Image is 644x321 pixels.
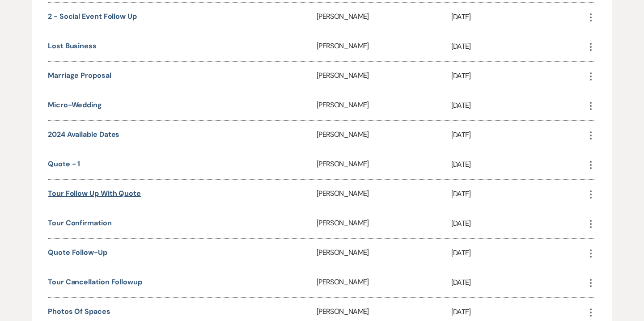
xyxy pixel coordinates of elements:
[317,209,451,238] div: [PERSON_NAME]
[48,218,112,228] a: Tour Confirmation
[451,188,586,200] p: [DATE]
[48,12,137,21] a: 2 - Social Event Follow Up
[317,180,451,209] div: [PERSON_NAME]
[48,189,141,198] a: Tour Follow Up with Quote
[317,121,451,150] div: [PERSON_NAME]
[48,100,102,110] a: Micro-Wedding
[317,91,451,120] div: [PERSON_NAME]
[48,41,97,51] a: Lost Business
[451,306,586,318] p: [DATE]
[451,11,586,23] p: [DATE]
[451,70,586,82] p: [DATE]
[317,62,451,91] div: [PERSON_NAME]
[317,32,451,61] div: [PERSON_NAME]
[451,218,586,229] p: [DATE]
[317,268,451,297] div: [PERSON_NAME]
[317,3,451,32] div: [PERSON_NAME]
[48,248,107,257] a: Quote Follow-Up
[451,247,586,259] p: [DATE]
[317,239,451,268] div: [PERSON_NAME]
[451,100,586,111] p: [DATE]
[451,159,586,170] p: [DATE]
[451,277,586,288] p: [DATE]
[451,41,586,52] p: [DATE]
[48,159,80,169] a: Quote - 1
[48,277,142,287] a: Tour Cancellation Followup
[48,71,111,80] a: Marriage Proposal
[48,130,119,139] a: 2024 Available Dates
[48,307,110,316] a: Photos of Spaces
[317,150,451,179] div: [PERSON_NAME]
[451,129,586,141] p: [DATE]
